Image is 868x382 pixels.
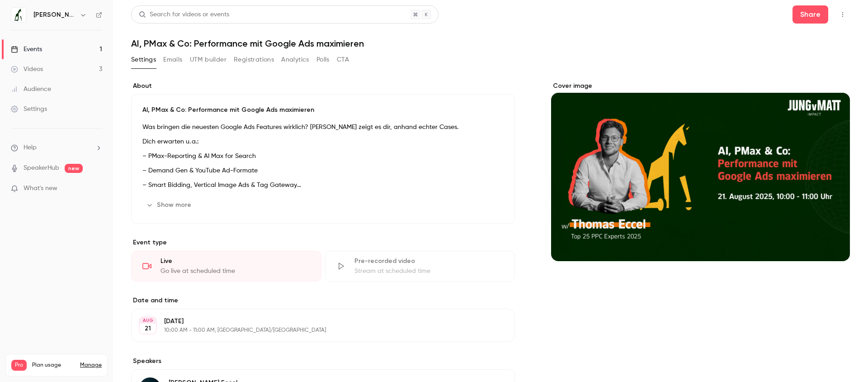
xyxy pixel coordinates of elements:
[131,238,515,247] p: Event type
[142,198,197,212] button: Show more
[131,81,515,91] label: About
[551,81,850,91] label: Cover image
[164,317,467,326] p: [DATE]
[140,317,156,324] div: AUG
[337,53,349,67] button: CTA
[131,53,156,67] button: Settings
[11,143,102,153] li: help-dropdown-opener
[24,184,57,193] span: What's new
[160,267,310,276] div: Go live at scheduled time
[316,53,330,67] button: Polls
[131,357,515,366] label: Speakers
[793,5,828,24] button: Share
[281,53,309,67] button: Analytics
[145,324,151,333] p: 21
[32,362,75,369] span: Plan usage
[139,10,229,19] div: Search for videos or events
[11,85,51,94] div: Audience
[131,38,850,49] h1: AI, PMax & Co: Performance mit Google Ads maximieren
[11,65,43,74] div: Videos
[11,8,26,22] img: Jung von Matt IMPACT
[65,164,83,173] span: new
[11,360,27,371] span: Pro
[131,251,321,282] div: LiveGo live at scheduled time
[551,81,850,261] section: Cover image
[142,122,504,133] p: Was bringen die neuesten Google Ads Features wirklich? [PERSON_NAME] zeigt es dir, anhand echter ...
[80,362,102,369] a: Manage
[142,180,504,191] p: – Smart Bidding, Vertical Image Ads & Tag Gateway
[24,163,59,173] a: SpeakerHub
[33,10,76,19] h6: [PERSON_NAME] von [PERSON_NAME] IMPACT
[131,296,515,305] label: Date and time
[164,327,467,334] p: 10:00 AM - 11:00 AM, [GEOGRAPHIC_DATA]/[GEOGRAPHIC_DATA]
[325,251,515,282] div: Pre-recorded videoStream at scheduled time
[354,257,504,266] div: Pre-recorded video
[142,105,504,115] p: AI, PMax & Co: Performance mit Google Ads maximieren
[160,257,310,266] div: Live
[234,53,274,67] button: Registrations
[11,105,47,114] div: Settings
[142,165,504,176] p: – Demand Gen & YouTube Ad-Formate
[24,143,37,153] span: Help
[190,53,226,67] button: UTM builder
[163,53,182,67] button: Emails
[142,151,504,162] p: – PMax-Reporting & AI Max for Search
[354,267,504,276] div: Stream at scheduled time
[11,45,42,54] div: Events
[142,136,504,147] p: Dich erwarten u. a.:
